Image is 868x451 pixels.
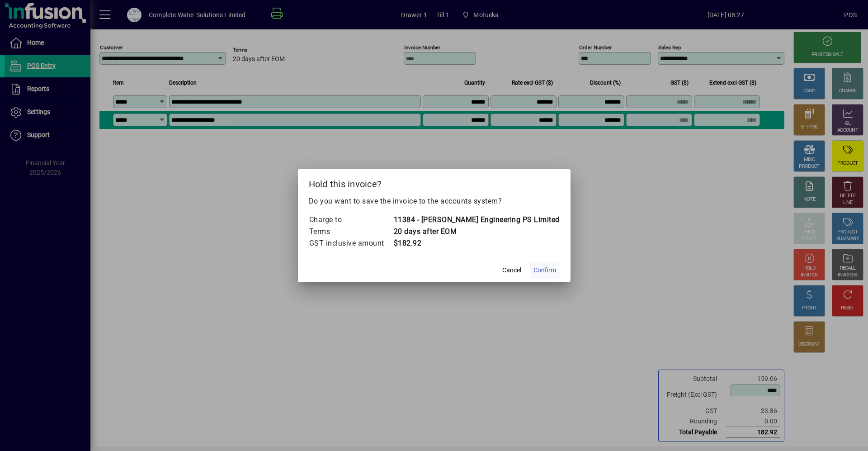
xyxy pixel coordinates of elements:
td: Charge to [309,214,393,226]
td: Terms [309,226,393,237]
td: 20 days after EOM [393,226,560,237]
button: Cancel [497,262,526,279]
td: $182.92 [393,237,560,249]
td: GST inclusive amount [309,237,393,249]
span: Confirm [533,266,556,275]
button: Confirm [530,262,560,279]
td: 11384 - [PERSON_NAME] Engineering PS Limited [393,214,560,226]
span: Cancel [502,266,521,275]
p: Do you want to save the invoice to the accounts system? [309,196,560,207]
h2: Hold this invoice? [298,169,571,195]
